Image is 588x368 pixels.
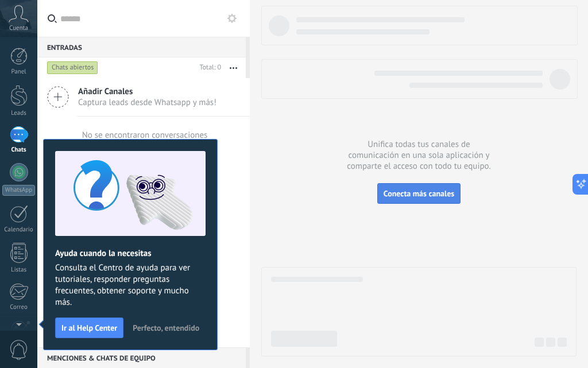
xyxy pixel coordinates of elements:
[377,183,461,204] button: Conecta más canales
[2,266,36,274] div: Listas
[37,37,246,57] div: Entradas
[61,324,117,332] span: Ir al Help Center
[9,25,28,32] span: Cuenta
[2,68,36,76] div: Panel
[78,97,216,108] span: Captura leads desde Whatsapp y más!
[82,130,208,141] div: No se encontraron conversaciones
[2,146,36,154] div: Chats
[55,262,206,308] span: Consulta el Centro de ayuda para ver tutoriales, responder preguntas frecuentes, obtener soporte ...
[195,62,221,73] div: Total: 0
[78,86,216,97] span: Añadir Canales
[2,304,36,311] div: Correo
[2,185,35,196] div: WhatsApp
[37,347,246,368] div: Menciones & Chats de equipo
[2,226,36,234] div: Calendario
[384,188,454,199] span: Conecta más canales
[127,319,204,336] button: Perfecto, entendido
[133,324,199,332] span: Perfecto, entendido
[55,248,206,259] h2: Ayuda cuando la necesitas
[2,110,36,117] div: Leads
[47,61,98,75] div: Chats abiertos
[55,317,123,338] button: Ir al Help Center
